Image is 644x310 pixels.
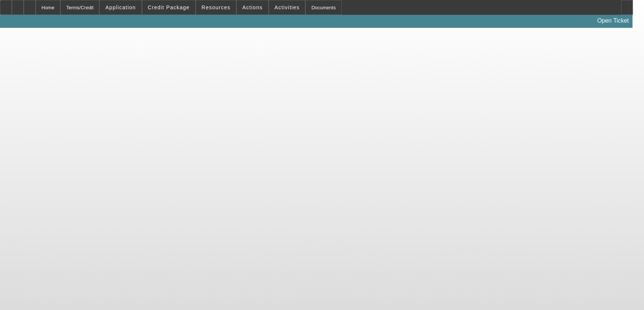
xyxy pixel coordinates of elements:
button: Application [100,0,141,14]
button: Actions [237,0,268,14]
span: Application [105,4,136,10]
span: Activities [275,4,300,10]
button: Resources [196,0,236,14]
button: Credit Package [142,0,195,14]
span: Resources [202,4,230,10]
span: Credit Package [148,4,190,10]
a: Open Ticket [594,14,632,27]
button: Activities [269,0,305,14]
span: Actions [242,4,263,10]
